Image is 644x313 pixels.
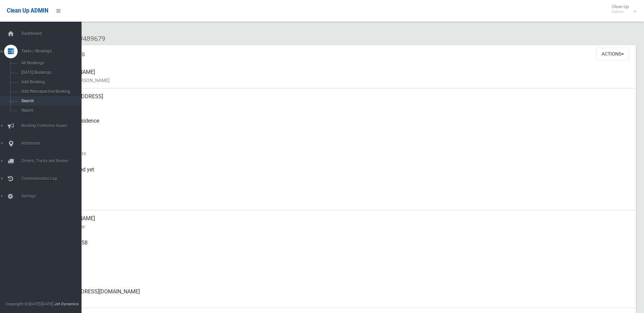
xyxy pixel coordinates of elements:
div: [STREET_ADDRESS] [54,88,630,113]
small: Address [54,101,630,109]
small: Admin [612,9,629,14]
small: Pickup Point [54,125,630,133]
span: [DATE] Bookings [19,70,81,75]
small: Mobile [54,247,630,255]
button: Actions [596,48,629,60]
strong: Jet Dynamics [54,301,79,306]
small: Zone [54,198,630,206]
span: Addresses [19,141,87,146]
span: Dashboard [19,31,87,36]
div: [PERSON_NAME] [54,210,630,235]
span: Communication Log [19,176,87,181]
div: [DATE] [54,186,630,210]
span: Settings [19,194,87,199]
small: Contact Name [54,223,630,231]
div: None given [54,259,630,284]
span: All Bookings [19,61,81,65]
small: Name of [PERSON_NAME] [54,76,630,84]
li: #489679 [74,33,105,45]
small: Collection Date [54,149,630,158]
span: Booking Collection Issues [19,123,87,128]
span: Add Booking [19,80,81,84]
span: Drivers, Trucks and Routes [19,159,87,163]
span: Search [19,99,81,103]
small: Landline [54,271,630,279]
span: Tasks / Bookings [19,49,87,54]
div: [EMAIL_ADDRESS][DOMAIN_NAME] [54,284,630,308]
div: Not collected yet [54,162,630,186]
a: [EMAIL_ADDRESS][DOMAIN_NAME]Email [30,284,636,308]
div: 0422 416 458 [54,235,630,259]
span: Clean Up ADMIN [7,7,48,14]
div: [DATE] [54,137,630,162]
small: Email [54,296,630,304]
span: Add Retrospective Booking [19,89,81,94]
small: Collected At [54,174,630,182]
div: [PERSON_NAME] [54,64,630,88]
span: Report [19,108,81,113]
span: Clean Up [608,4,636,14]
div: Front of Residence [54,113,630,137]
span: Copyright © [DATE]-[DATE] [5,301,53,306]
